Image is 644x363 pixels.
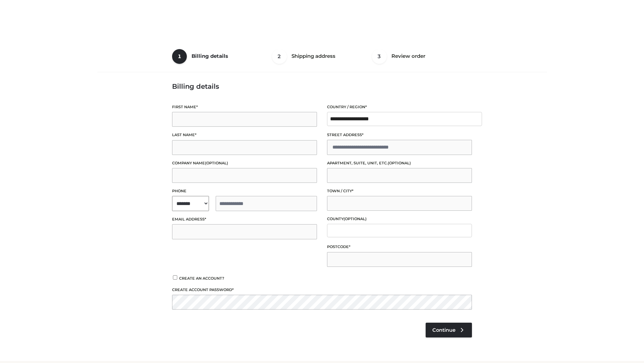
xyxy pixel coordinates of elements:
span: Shipping address [291,53,335,59]
label: First name [172,104,317,110]
span: Create an account? [179,276,224,281]
label: Street address [327,132,472,138]
span: Billing details [192,53,228,59]
label: Town / City [327,188,472,194]
input: Create an account? [172,275,178,280]
label: Create account password [172,287,472,293]
span: 2 [272,49,287,64]
span: Review order [391,53,425,59]
span: (optional) [388,161,411,165]
h3: Billing details [172,82,472,90]
span: (optional) [205,161,228,165]
span: (optional) [343,216,367,221]
label: Last name [172,132,317,138]
label: Phone [172,188,317,194]
a: Continue [426,323,472,337]
label: Company name [172,160,317,166]
span: 3 [372,49,387,64]
span: Continue [432,327,455,333]
label: Country / Region [327,104,472,110]
label: County [327,216,472,222]
span: 1 [172,49,187,64]
label: Email address [172,216,317,223]
label: Postcode [327,244,472,250]
label: Apartment, suite, unit, etc. [327,160,472,166]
